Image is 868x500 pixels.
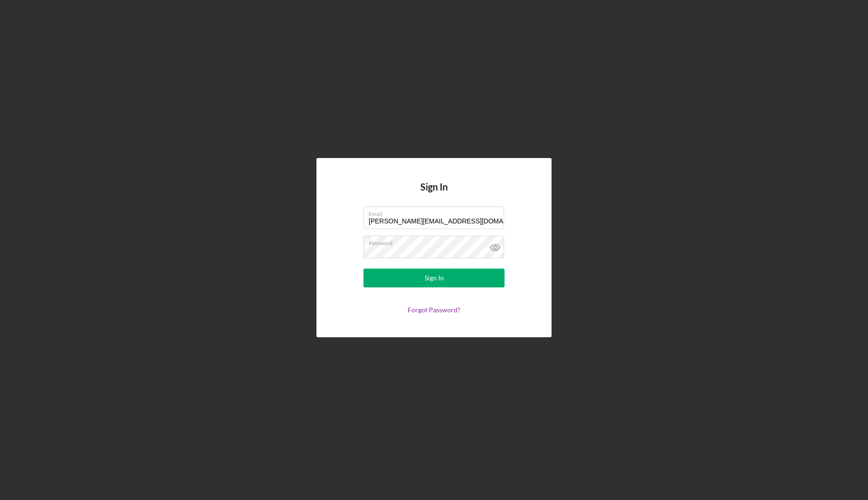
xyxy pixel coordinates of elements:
[420,182,448,206] h4: Sign In
[363,269,505,287] button: Sign In
[369,236,504,246] label: Password
[408,306,460,314] a: Forgot Password?
[369,207,504,217] label: Email
[425,269,444,287] div: Sign In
